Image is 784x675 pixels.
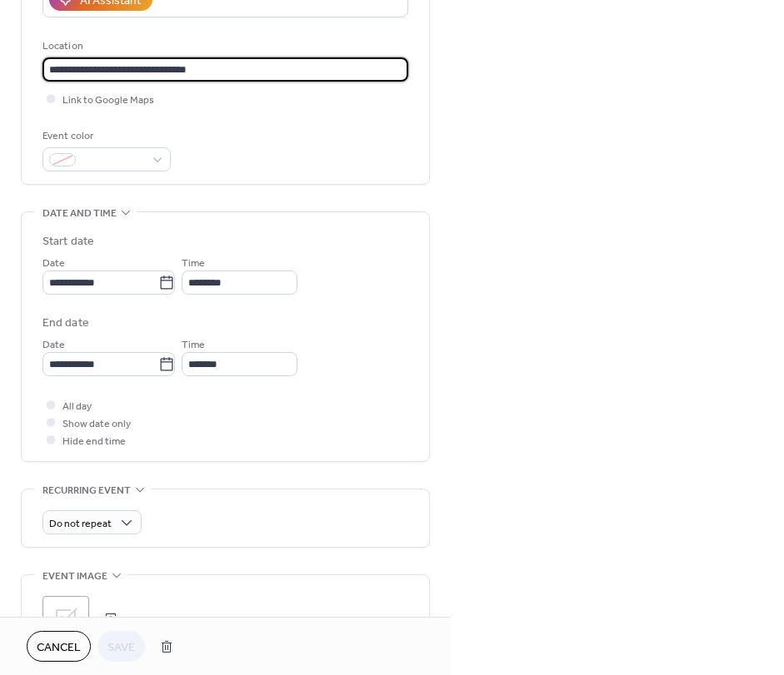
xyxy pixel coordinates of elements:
[42,37,405,55] div: Location
[42,233,94,251] div: Start date
[182,255,205,272] span: Time
[42,596,89,643] div: ;
[42,568,107,585] span: Event image
[182,336,205,354] span: Time
[62,415,131,433] span: Show date only
[42,205,117,222] span: Date and time
[42,315,89,332] div: End date
[62,92,154,109] span: Link to Google Maps
[49,514,112,534] span: Do not repeat
[42,482,131,499] span: Recurring event
[62,433,126,450] span: Hide end time
[42,255,65,272] span: Date
[37,639,81,657] span: Cancel
[27,631,91,662] button: Cancel
[42,127,167,145] div: Event color
[62,398,92,415] span: All day
[42,336,65,354] span: Date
